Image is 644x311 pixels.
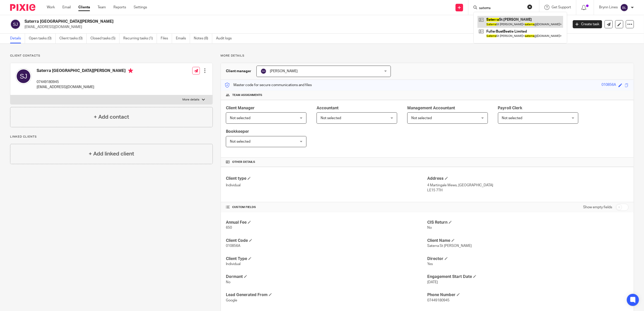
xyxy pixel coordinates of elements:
h4: Address [427,176,629,181]
i: Primary [128,68,133,73]
button: Clear [527,4,532,9]
span: Yes [427,262,433,266]
h4: CUSTOM FIELDS [226,205,427,209]
a: Files [161,34,172,43]
p: LE15 7TH [427,188,629,193]
a: Closed tasks (5) [90,34,120,43]
span: Saterra St [PERSON_NAME] [427,244,472,248]
h3: Client manager [226,69,251,74]
h4: Saterra [GEOGRAPHIC_DATA][PERSON_NAME] [37,68,133,74]
p: Brynn Lines [599,5,618,10]
a: Create task [573,20,602,28]
img: svg%3E [620,4,628,12]
span: Not selected [321,116,341,120]
h4: Client Type [226,256,427,262]
p: 4 Martingale Mews, [GEOGRAPHIC_DATA] [427,183,629,188]
span: Other details [232,160,255,164]
a: Email [62,5,71,10]
div: 010856A [602,82,616,88]
h2: Saterra [GEOGRAPHIC_DATA][PERSON_NAME] [25,19,457,24]
a: Emails [176,34,190,43]
span: 07449180945 [427,299,449,302]
span: [DATE] [427,280,438,284]
h4: Director [427,256,629,262]
span: Management Accountant [407,106,455,110]
span: No [427,226,432,229]
a: Open tasks (0) [29,34,56,43]
span: 650 [226,226,232,229]
h4: Client type [226,176,427,181]
span: Get Support [552,6,571,9]
input: Search [479,6,524,11]
h4: Dormant [226,274,427,279]
a: Recurring tasks (1) [123,34,157,43]
p: [EMAIL_ADDRESS][DOMAIN_NAME] [25,24,565,30]
a: Settings [134,5,147,10]
h4: Annual Fee [226,220,427,225]
p: Client contacts [10,54,213,58]
span: Bookkeeper [226,129,249,134]
a: Work [47,5,55,10]
h4: Phone Number [427,292,629,298]
span: Not selected [502,116,522,120]
a: Details [10,34,25,43]
span: Individual [226,262,241,266]
p: More details [221,54,634,58]
h4: Client Code [226,238,427,243]
img: svg%3E [260,68,267,74]
span: 010856A [226,244,240,248]
span: [PERSON_NAME] [270,69,298,73]
span: Payroll Clerk [498,106,522,110]
a: Team [98,5,106,10]
span: Not selected [230,116,250,120]
p: More details [182,98,199,102]
img: svg%3E [10,19,21,30]
img: Pixie [10,4,35,11]
img: svg%3E [15,68,32,84]
h4: CIS Return [427,220,629,225]
p: 07449180945 [37,80,133,85]
a: Reports [113,5,126,10]
h4: + Add contact [94,113,129,121]
span: Not selected [411,116,432,120]
a: Clients [78,5,90,10]
span: Google [226,299,237,302]
h4: Lead Generated From [226,292,427,298]
p: Linked clients [10,135,213,139]
span: Accountant [317,106,339,110]
p: Individual [226,183,427,188]
span: Not selected [230,140,250,143]
span: Client Manager [226,106,255,110]
span: Team assignments [232,93,262,97]
p: Master code for secure communications and files [225,83,312,88]
label: Show empty fields [583,205,612,210]
span: No [226,280,230,284]
h4: + Add linked client [89,150,134,158]
p: [EMAIL_ADDRESS][DOMAIN_NAME] [37,85,133,90]
a: Notes (8) [194,34,212,43]
h4: Engagement Start Date [427,274,629,279]
h4: Client Name [427,238,629,243]
a: Audit logs [216,34,235,43]
a: Client tasks (0) [59,34,87,43]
